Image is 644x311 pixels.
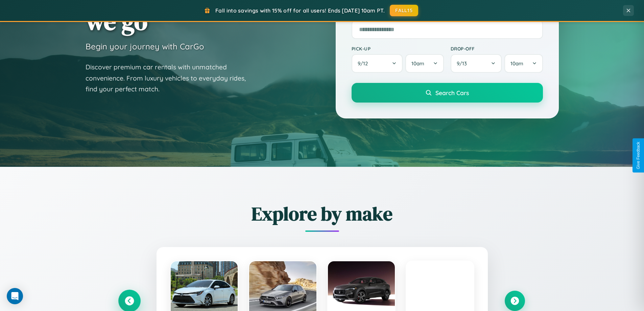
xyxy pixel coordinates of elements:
[86,62,255,95] p: Discover premium car rentals with unmatched convenience. From luxury vehicles to everyday rides, ...
[435,89,469,96] span: Search Cars
[451,54,502,73] button: 9/13
[215,7,385,14] span: Fall into savings with 15% off for all users! Ends [DATE] 10am PT.
[352,54,403,73] button: 9/12
[510,60,523,67] span: 10am
[119,201,525,227] h2: Explore by make
[405,54,444,73] button: 10am
[636,142,641,169] div: Give Feedback
[504,54,543,73] button: 10am
[352,46,444,51] label: Pick-up
[390,5,418,16] button: FALL15
[358,60,371,67] span: 9 / 12
[411,60,424,67] span: 10am
[457,60,470,67] span: 9 / 13
[352,83,543,103] button: Search Cars
[7,288,23,304] div: Open Intercom Messenger
[86,41,204,51] h3: Begin your journey with CarGo
[451,46,543,51] label: Drop-off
